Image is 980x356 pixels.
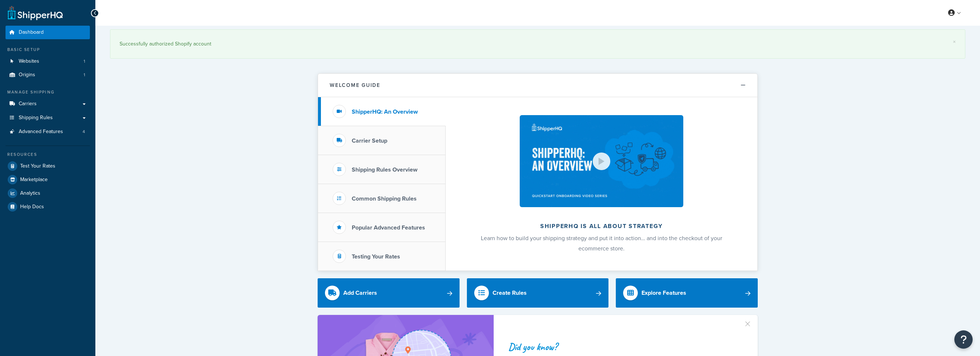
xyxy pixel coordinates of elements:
[6,159,90,173] a: Test Your Rates
[352,195,417,202] h3: Common Shipping Rules
[20,177,48,183] span: Marketplace
[481,234,722,253] span: Learn how to build your shipping strategy and put it into action… and into the checkout of your e...
[6,55,90,68] a: Websites1
[330,82,380,88] h2: Welcome Guide
[520,115,683,207] img: ShipperHQ is all about strategy
[352,137,387,144] h3: Carrier Setup
[6,125,90,139] a: Advanced Features4
[6,111,90,125] a: Shipping Rules
[20,190,40,197] span: Analytics
[84,72,85,78] span: 1
[318,74,757,97] button: Welcome Guide
[20,204,44,210] span: Help Docs
[465,223,738,230] h2: ShipperHQ is all about strategy
[19,58,39,65] span: Websites
[19,115,53,121] span: Shipping Rules
[19,101,37,107] span: Carriers
[120,39,956,49] div: Successfully authorized Shopify account
[616,278,758,308] a: Explore Features
[6,68,90,82] a: Origins1
[641,288,686,298] div: Explore Features
[318,278,460,308] a: Add Carriers
[6,187,90,200] a: Analytics
[954,330,973,349] button: Open Resource Center
[6,26,90,39] a: Dashboard
[6,200,90,213] a: Help Docs
[352,166,417,173] h3: Shipping Rules Overview
[19,129,63,135] span: Advanced Features
[352,253,400,260] h3: Testing Your Rates
[6,125,90,139] li: Advanced Features
[953,39,956,45] a: ×
[6,55,90,68] li: Websites
[343,288,377,298] div: Add Carriers
[467,278,609,308] a: Create Rules
[352,224,425,231] h3: Popular Advanced Features
[19,29,44,36] span: Dashboard
[6,89,90,95] div: Manage Shipping
[508,342,740,352] div: Did you know?
[84,58,85,65] span: 1
[6,151,90,158] div: Resources
[6,47,90,53] div: Basic Setup
[83,129,85,135] span: 4
[19,72,35,78] span: Origins
[6,68,90,82] li: Origins
[352,109,418,115] h3: ShipperHQ: An Overview
[6,97,90,111] a: Carriers
[493,288,527,298] div: Create Rules
[20,163,55,169] span: Test Your Rates
[6,173,90,186] a: Marketplace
